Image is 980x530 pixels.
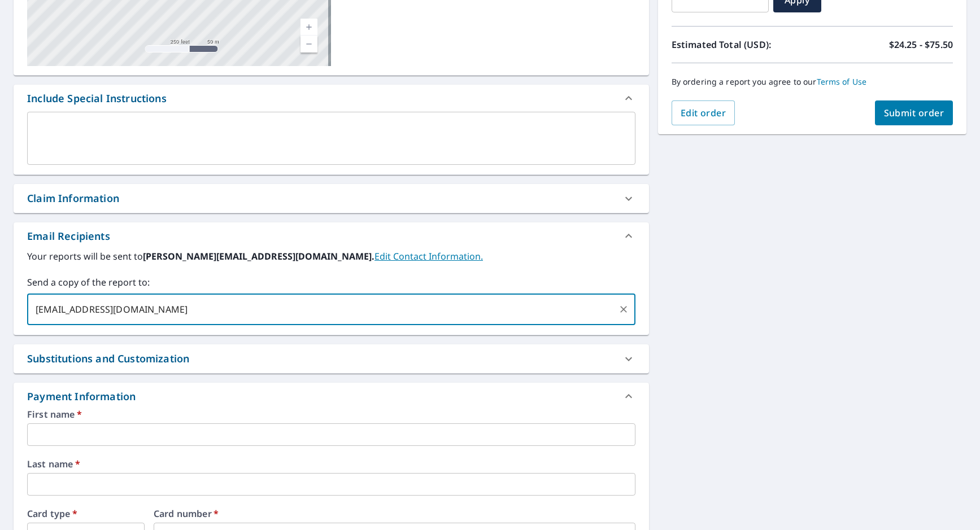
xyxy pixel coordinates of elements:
[27,389,140,404] div: Payment Information
[672,77,953,87] p: By ordering a report you agree to our
[14,222,649,249] div: Email Recipients
[875,100,953,125] button: Submit order
[143,250,374,262] b: [PERSON_NAME][EMAIL_ADDRESS][DOMAIN_NAME].
[14,383,649,410] div: Payment Information
[27,91,167,106] div: Include Special Instructions
[27,410,635,419] label: First name
[14,184,649,213] div: Claim Information
[300,36,317,52] a: Current Level 17, Zoom Out
[889,38,953,51] p: $24.25 - $75.50
[817,76,867,87] a: Terms of Use
[27,509,145,518] label: Card type
[27,191,119,206] div: Claim Information
[27,275,635,289] label: Send a copy of the report to:
[27,351,189,366] div: Substitutions and Customization
[300,19,317,36] a: Current Level 17, Zoom In
[154,509,635,518] label: Card number
[14,85,649,112] div: Include Special Instructions
[672,38,812,51] p: Estimated Total (USD):
[27,229,110,244] div: Email Recipients
[681,107,726,119] span: Edit order
[27,249,635,263] label: Your reports will be sent to
[14,344,649,373] div: Substitutions and Customization
[27,459,635,468] label: Last name
[616,301,631,317] button: Clear
[374,250,483,262] a: EditContactInfo
[672,100,735,125] button: Edit order
[884,107,944,119] span: Submit order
